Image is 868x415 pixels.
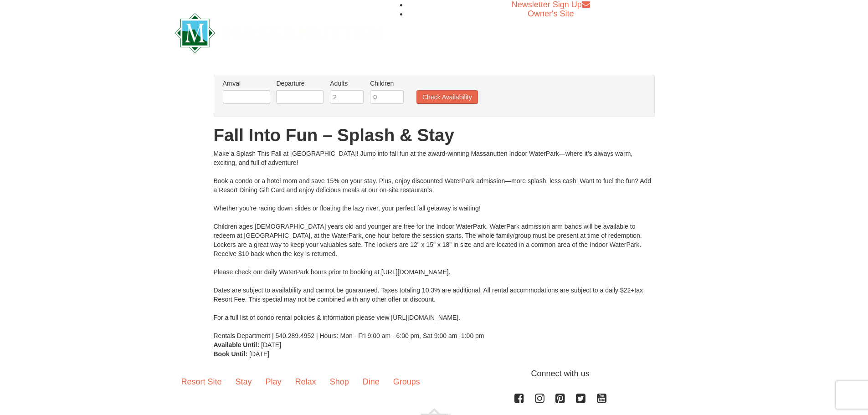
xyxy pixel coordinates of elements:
div: Make a Splash This Fall at [GEOGRAPHIC_DATA]! Jump into fall fun at the award-winning Massanutten... [214,149,655,340]
label: Adults [330,79,364,88]
a: Resort Site [175,368,229,396]
a: Dine [356,368,386,396]
a: Massanutten Resort [175,21,383,42]
a: Shop [323,368,356,396]
p: Connect with us [175,368,694,380]
strong: Book Until: [214,350,248,358]
span: [DATE] [249,350,269,358]
a: Play [259,368,288,396]
img: Massanutten Resort Logo [175,13,383,53]
label: Departure [276,79,324,88]
h1: Fall Into Fun – Splash & Stay [214,126,655,144]
a: Groups [386,368,427,396]
label: Arrival [223,79,270,88]
a: Relax [288,368,323,396]
label: Children [370,79,404,88]
span: [DATE] [261,341,281,348]
a: Stay [229,368,259,396]
button: Check Availability [416,90,478,104]
strong: Available Until: [214,341,260,348]
a: Owner's Site [528,9,574,18]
